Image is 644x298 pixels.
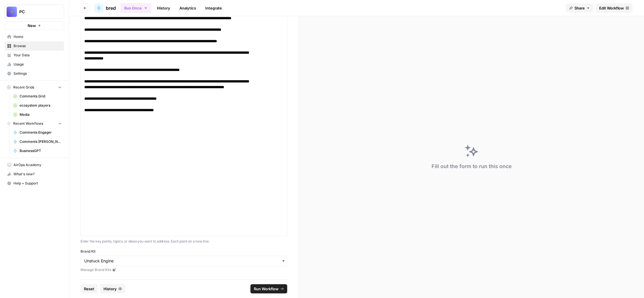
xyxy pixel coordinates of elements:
button: What's new? [5,170,64,179]
a: Comments Engager [11,128,64,137]
input: Unstuck Engine [84,258,283,264]
span: Home [14,34,62,39]
span: Settings [14,71,62,76]
button: Reset [80,284,98,293]
a: Settings [5,69,64,78]
span: Help + Support [14,181,62,186]
a: Comments [PERSON_NAME] [11,137,64,146]
a: Manage Brand Kits [80,267,287,272]
span: Edit Workflow [599,5,624,11]
span: bred [106,5,116,11]
a: Browse [5,41,64,51]
span: AirOps Academy [14,162,62,168]
button: Recent Workflows [5,119,64,128]
button: History [100,284,125,293]
span: History [103,286,117,292]
button: Recent Grids [5,83,64,92]
button: Share [566,3,593,13]
span: Comments Engager [20,130,62,135]
a: ecosystem players [11,101,64,110]
span: ecosystem players [20,103,62,108]
p: Enter the key points, topics, or ideas you want to address. Each point on a new line. [80,239,287,244]
span: Your Data [14,53,62,58]
img: PC Logo [7,7,17,17]
span: New [28,23,36,28]
span: Browse [14,43,62,49]
button: Run Workflow [250,284,287,293]
div: What's new? [5,170,64,178]
span: Comments Grid [20,94,62,99]
span: Usage [14,62,62,67]
button: New [5,21,64,30]
label: Brand Kit [80,249,287,254]
span: PC [19,9,54,15]
a: AirOps Academy [5,160,64,170]
span: Reset [84,286,94,292]
a: bred [94,3,116,13]
a: Your Data [5,51,64,60]
span: Comments [PERSON_NAME] [20,139,62,144]
a: Media [11,110,64,119]
button: Help + Support [5,179,64,188]
div: Fill out the form to run this once [432,162,512,170]
a: Integrate [202,3,225,13]
a: Usage [5,60,64,69]
span: BusinessGPT [20,148,62,153]
a: BusinessGPT [11,146,64,155]
button: Run Once [120,3,151,13]
span: Recent Grids [13,85,34,90]
span: Recent Workflows [13,121,43,126]
button: Workspace: PC [5,5,64,19]
span: Run Workflow [254,286,279,292]
a: Analytics [176,3,200,13]
span: Share [574,5,585,11]
span: Media [20,112,62,117]
a: Edit Workflow [596,3,632,13]
a: History [154,3,174,13]
a: Comments Grid [11,92,64,101]
a: Home [5,32,64,41]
